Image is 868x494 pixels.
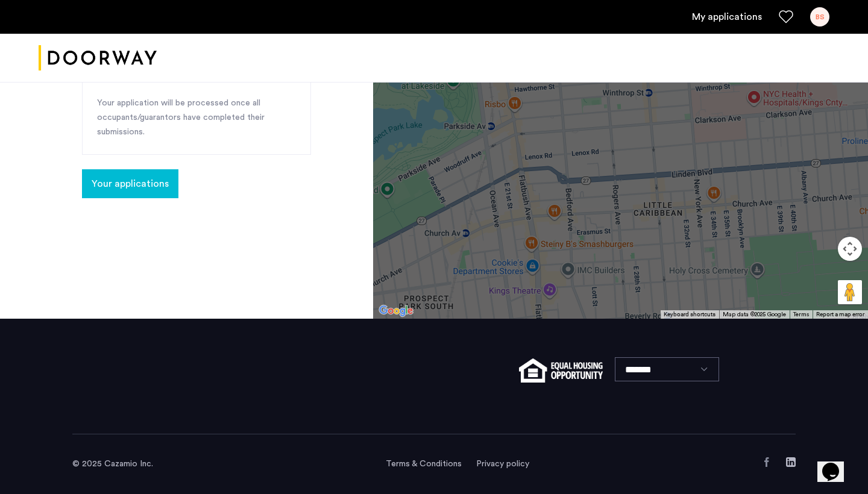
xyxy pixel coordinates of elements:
[376,303,416,319] a: Open this area in Google Maps (opens a new window)
[39,36,157,81] a: Cazamio logo
[519,358,603,383] img: equal-housing.png
[723,311,786,317] span: Map data ©2025 Google
[72,460,153,468] span: © 2025 Cazamio Inc.
[664,310,715,319] button: Keyboard shortcuts
[692,10,762,24] a: My application
[615,357,719,381] select: Language select
[39,36,157,81] img: logo
[376,303,416,319] img: Google
[82,169,178,198] button: button
[92,177,169,191] span: Your applications
[786,457,796,467] a: LinkedIn
[838,237,862,261] button: Map camera controls
[817,446,856,482] iframe: chat widget
[838,280,862,304] button: Drag Pegman onto the map to open Street View
[97,96,296,140] p: Your application will be processed once all occupants/guarantors have completed their submissions.
[476,458,529,470] a: Privacy policy
[779,10,793,24] a: Favorites
[386,458,462,470] a: Terms and conditions
[816,310,864,319] a: Report a map error
[810,7,829,27] div: BS
[82,179,178,189] cazamio-button: Go to application
[762,457,772,467] a: Facebook
[793,310,809,319] a: Terms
